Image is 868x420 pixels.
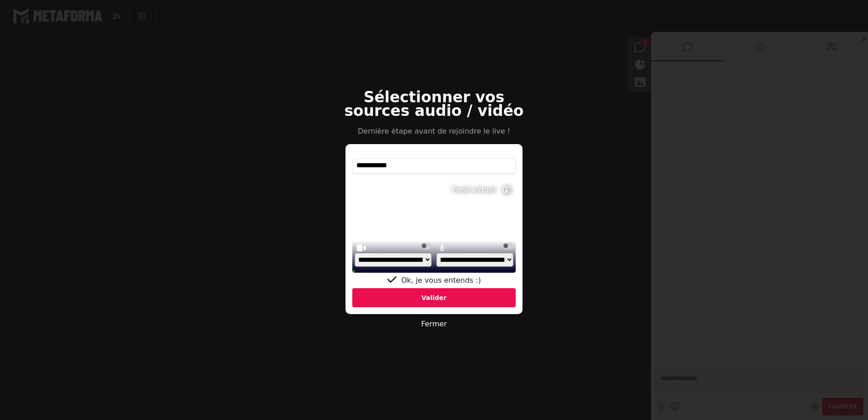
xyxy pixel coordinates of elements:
span: Ok, je vous entends :) [401,276,481,285]
a: Fermer [421,320,447,328]
div: Valider [352,288,516,307]
p: Dernière étape avant de rejoindre le live ! [341,126,527,137]
div: Fond virtuel [452,185,495,195]
h2: Sélectionner vos sources audio / vidéo [341,90,527,118]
